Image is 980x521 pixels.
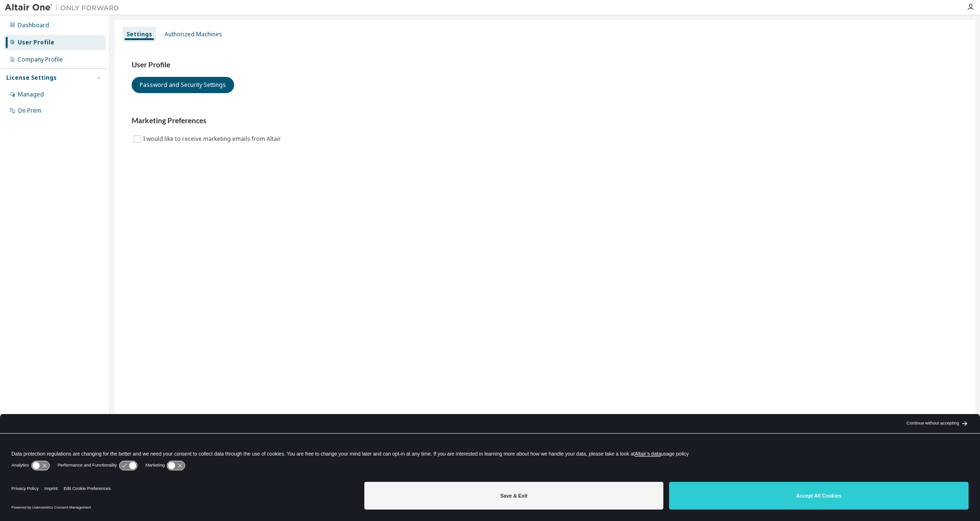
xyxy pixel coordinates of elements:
button: Password and Security Settings [132,77,234,93]
div: Company Profile [18,56,63,64]
div: User Profile [18,39,54,46]
div: Settings [126,31,152,38]
img: Altair One [5,3,124,12]
div: Managed [18,91,44,98]
label: I would like to receive marketing emails from Altair [143,133,283,145]
h3: Marketing Preferences [132,116,958,126]
div: On Prem [18,107,41,115]
div: Dashboard [18,21,49,29]
div: License Settings [6,74,57,82]
h3: User Profile [132,60,958,70]
div: Authorized Machines [165,31,222,38]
